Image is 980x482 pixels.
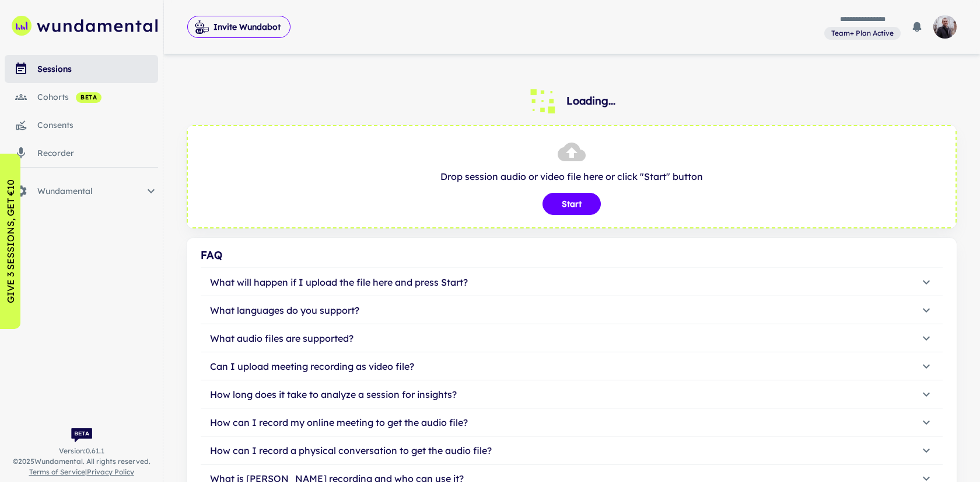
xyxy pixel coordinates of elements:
a: Terms of Service [29,467,85,476]
span: beta [76,93,101,102]
span: © 2025 Wundamental. All rights reserved. [13,456,150,467]
button: What audio files are supported? [201,324,943,352]
button: Invite Wundabot [187,16,290,38]
span: Version: 0.61.1 [59,446,104,456]
span: Wundamental [37,185,144,197]
a: cohorts beta [5,83,158,111]
a: sessions [5,55,158,83]
span: | [29,467,134,477]
p: What will happen if I upload the file here and press Start? [210,275,468,289]
a: Privacy Policy [87,467,134,476]
span: Team+ Plan Active [827,28,898,39]
a: consents [5,111,158,139]
p: Drop session audio or video file here or click "Start" button [199,169,944,183]
button: How can I record a physical conversation to get the audio file? [201,436,943,464]
a: View and manage your current plan and billing details. [824,26,901,40]
button: How can I record my online meeting to get the audio file? [201,408,943,436]
div: cohorts [37,91,158,103]
p: How long does it take to analyze a session for insights? [210,387,457,401]
button: What will happen if I upload the file here and press Start? [201,268,943,296]
div: Wundamental [5,177,158,205]
p: How can I record my online meeting to get the audio file? [210,415,468,429]
img: photoURL [933,15,957,39]
a: recorder [5,139,158,167]
p: What audio files are supported? [210,331,353,345]
p: What languages do you support? [210,303,359,317]
div: sessions [37,63,158,75]
span: Invite Wundabot to record a meeting [187,15,290,39]
p: GIVE 3 SESSIONS, GET €10 [3,179,17,303]
div: FAQ [201,247,943,263]
div: recorder [37,147,158,159]
div: consents [37,119,158,131]
button: How long does it take to analyze a session for insights? [201,380,943,408]
h6: Loading... [566,93,615,109]
span: View and manage your current plan and billing details. [824,27,901,39]
p: Can I upload meeting recording as video file? [210,359,414,373]
button: What languages do you support? [201,296,943,324]
button: Can I upload meeting recording as video file? [201,352,943,380]
p: How can I record a physical conversation to get the audio file? [210,443,492,457]
button: Start [542,193,601,215]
